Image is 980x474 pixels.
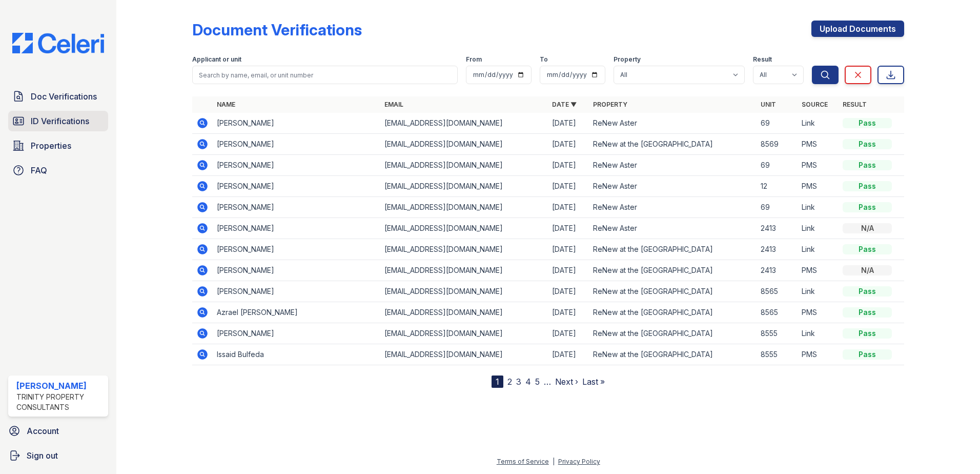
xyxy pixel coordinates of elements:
div: | [553,458,555,465]
td: [PERSON_NAME] [213,113,380,134]
td: [DATE] [548,197,589,218]
span: Sign out [27,449,58,462]
span: … [544,376,551,388]
td: Link [798,197,839,218]
div: Pass [843,307,892,318]
a: Upload Documents [811,21,904,37]
td: 8565 [757,302,798,323]
td: [DATE] [548,134,589,155]
td: 69 [757,197,798,218]
td: ReNew Aster [589,218,757,239]
span: ID Verifications [31,115,89,127]
td: [EMAIL_ADDRESS][DOMAIN_NAME] [380,281,548,302]
td: ReNew at the [GEOGRAPHIC_DATA] [589,260,757,281]
td: 8555 [757,344,798,365]
td: Link [798,281,839,302]
td: [EMAIL_ADDRESS][DOMAIN_NAME] [380,302,548,323]
td: [EMAIL_ADDRESS][DOMAIN_NAME] [380,134,548,155]
td: ReNew Aster [589,197,757,218]
td: [EMAIL_ADDRESS][DOMAIN_NAME] [380,344,548,365]
div: N/A [843,223,892,233]
a: Account [4,421,112,441]
div: Pass [843,181,892,191]
td: PMS [798,260,839,281]
td: [PERSON_NAME] [213,239,380,260]
td: ReNew at the [GEOGRAPHIC_DATA] [589,239,757,260]
td: 2413 [757,239,798,260]
div: N/A [843,265,892,275]
a: Email [384,101,403,108]
td: [DATE] [548,176,589,197]
td: [EMAIL_ADDRESS][DOMAIN_NAME] [380,260,548,281]
a: Date ▼ [552,101,577,108]
td: [EMAIL_ADDRESS][DOMAIN_NAME] [380,323,548,344]
td: Issaid Bulfeda [213,344,380,365]
div: Pass [843,244,892,254]
a: ID Verifications [8,111,108,131]
label: Property [614,55,641,64]
td: PMS [798,155,839,176]
div: Pass [843,286,892,297]
td: 2413 [757,260,798,281]
td: 2413 [757,218,798,239]
td: [DATE] [548,239,589,260]
td: 8555 [757,323,798,344]
td: Link [798,323,839,344]
td: ReNew at the [GEOGRAPHIC_DATA] [589,134,757,155]
div: Document Verifications [192,21,362,39]
td: [PERSON_NAME] [213,260,380,281]
td: 69 [757,113,798,134]
td: PMS [798,344,839,365]
a: Property [593,101,627,108]
label: Result [753,55,772,64]
img: CE_Logo_Blue-a8612792a0a2168367f1c8372b55b34899dd931a85d93a1a3d3e32e68fde9ad4.png [4,33,112,53]
div: 1 [492,376,503,388]
td: Azrael [PERSON_NAME] [213,302,380,323]
a: Last » [582,377,605,387]
td: [EMAIL_ADDRESS][DOMAIN_NAME] [380,197,548,218]
span: Properties [31,140,71,152]
a: Source [802,101,828,108]
a: 2 [507,377,512,387]
div: Pass [843,328,892,339]
td: ReNew Aster [589,176,757,197]
td: 69 [757,155,798,176]
td: [DATE] [548,218,589,239]
input: Search by name, email, or unit number [192,66,458,84]
div: [PERSON_NAME] [16,380,104,392]
td: Link [798,113,839,134]
td: [EMAIL_ADDRESS][DOMAIN_NAME] [380,155,548,176]
label: Applicant or unit [192,55,241,64]
td: PMS [798,176,839,197]
a: Sign out [4,445,112,466]
td: ReNew at the [GEOGRAPHIC_DATA] [589,281,757,302]
td: [PERSON_NAME] [213,218,380,239]
td: 8569 [757,134,798,155]
td: [PERSON_NAME] [213,323,380,344]
span: FAQ [31,164,47,176]
td: [PERSON_NAME] [213,155,380,176]
td: [DATE] [548,302,589,323]
td: [PERSON_NAME] [213,134,380,155]
td: Link [798,239,839,260]
td: [EMAIL_ADDRESS][DOMAIN_NAME] [380,239,548,260]
a: Terms of Service [497,458,549,465]
td: [PERSON_NAME] [213,197,380,218]
a: 3 [516,377,521,387]
td: [EMAIL_ADDRESS][DOMAIN_NAME] [380,176,548,197]
a: Properties [8,135,108,156]
td: [EMAIL_ADDRESS][DOMAIN_NAME] [380,218,548,239]
a: Name [217,101,235,108]
a: 5 [535,377,540,387]
a: 4 [525,377,531,387]
td: [PERSON_NAME] [213,281,380,302]
a: Unit [761,101,776,108]
a: Privacy Policy [558,458,600,465]
div: Pass [843,202,892,212]
a: FAQ [8,160,108,181]
td: PMS [798,134,839,155]
a: Doc Verifications [8,86,108,107]
span: Account [27,425,59,437]
label: To [540,55,548,64]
